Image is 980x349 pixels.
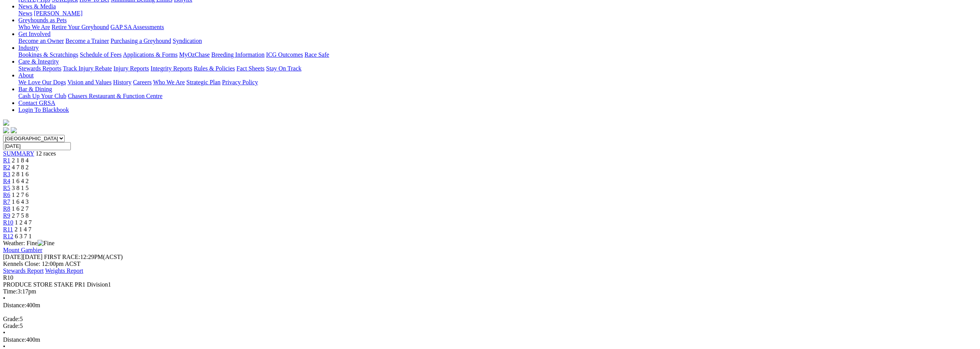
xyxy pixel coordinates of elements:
a: Mount Gambier [3,247,42,253]
a: R6 [3,192,10,198]
div: About [18,79,971,86]
a: Stay On Track [266,65,301,72]
a: Login To Blackbook [18,107,69,113]
a: R4 [3,178,10,184]
span: 2 1 8 4 [12,157,29,164]
a: Bar & Dining [18,86,52,92]
div: Industry [18,51,971,58]
img: Fine [38,240,54,247]
span: 1 6 2 7 [12,205,29,212]
span: R5 [3,185,10,191]
a: R8 [3,205,10,212]
div: Kennels Close: 12:00pm ACST [3,261,971,267]
div: PRODUCE STORE STAKE PR1 Division1 [3,281,971,288]
a: Stewards Reports [18,65,61,72]
a: Vision and Values [67,79,111,85]
div: 400m [3,302,971,309]
img: twitter.svg [11,127,17,133]
a: R12 [3,233,13,239]
a: Purchasing a Greyhound [111,38,171,44]
a: About [18,72,34,79]
img: logo-grsa-white.png [3,120,9,126]
div: Care & Integrity [18,65,971,72]
span: Grade: [3,316,20,322]
a: We Love Our Dogs [18,79,66,85]
a: Careers [133,79,152,85]
a: R10 [3,219,13,226]
span: 2 8 1 6 [12,171,29,177]
span: 1 6 4 3 [12,198,29,205]
a: News & Media [18,3,56,10]
input: Select date [3,142,71,150]
div: Get Involved [18,38,971,44]
a: Integrity Reports [150,65,192,72]
span: 12:29PM(ACST) [44,254,123,260]
a: R11 [3,226,13,233]
a: Race Safe [304,51,329,58]
div: Greyhounds as Pets [18,24,971,31]
span: FIRST RACE: [44,254,80,260]
a: Strategic Plan [186,79,220,85]
a: R9 [3,212,10,219]
a: Greyhounds as Pets [18,17,67,23]
a: Track Injury Rebate [63,65,112,72]
a: GAP SA Assessments [111,24,164,30]
a: Bookings & Scratchings [18,51,78,58]
a: Privacy Policy [222,79,258,85]
span: 4 7 8 2 [12,164,29,170]
a: R2 [3,164,10,170]
div: News & Media [18,10,971,17]
a: Chasers Restaurant & Function Centre [68,93,162,99]
span: 6 3 7 1 [15,233,32,239]
span: 1 2 4 7 [15,219,32,226]
a: Schedule of Fees [80,51,121,58]
a: Become a Trainer [65,38,109,44]
a: Rules & Policies [194,65,235,72]
span: • [3,329,5,336]
span: Distance: [3,336,26,343]
span: • [3,295,5,301]
a: SUMMARY [3,150,34,157]
a: R3 [3,171,10,177]
span: 2 1 4 7 [15,226,31,233]
a: Syndication [173,38,202,44]
a: News [18,10,32,16]
span: [DATE] [3,254,23,260]
span: [DATE] [3,254,42,260]
div: 3:17pm [3,288,971,295]
span: 2 7 5 8 [12,212,29,219]
span: 1 2 7 6 [12,192,29,198]
a: Weights Report [45,267,83,274]
div: 5 [3,316,971,323]
a: MyOzChase [179,51,210,58]
img: facebook.svg [3,127,9,133]
a: R7 [3,198,10,205]
a: ICG Outcomes [266,51,303,58]
span: Time: [3,288,18,295]
a: Care & Integrity [18,58,59,65]
span: Distance: [3,302,26,308]
a: Contact GRSA [18,100,55,106]
div: 5 [3,323,971,329]
a: [PERSON_NAME] [34,10,82,16]
a: Cash Up Your Club [18,93,66,99]
a: Breeding Information [211,51,265,58]
span: 3 8 1 5 [12,185,29,191]
a: History [113,79,131,85]
div: 400m [3,336,971,343]
a: Applications & Forms [123,51,178,58]
a: Industry [18,44,39,51]
a: Who We Are [18,24,50,30]
a: Get Involved [18,31,51,37]
a: Become an Owner [18,38,64,44]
